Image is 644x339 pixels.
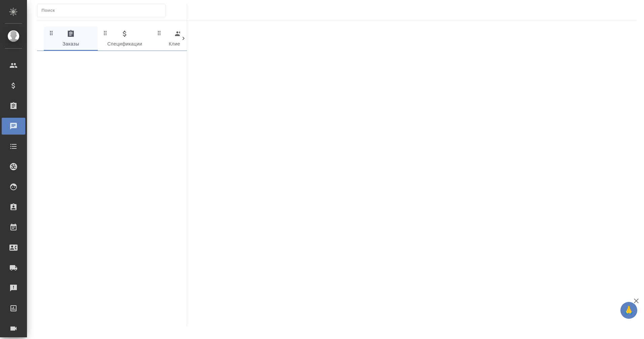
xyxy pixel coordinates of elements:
[102,30,148,48] span: Спецификации
[156,30,202,48] span: Клиенты
[48,30,94,48] span: Заказы
[41,6,165,15] input: Поиск
[623,303,635,317] span: 🙏
[48,30,55,36] svg: Зажми и перетащи, чтобы поменять порядок вкладок
[156,30,163,36] svg: Зажми и перетащи, чтобы поменять порядок вкладок
[620,302,637,319] button: 🙏
[102,30,109,36] svg: Зажми и перетащи, чтобы поменять порядок вкладок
